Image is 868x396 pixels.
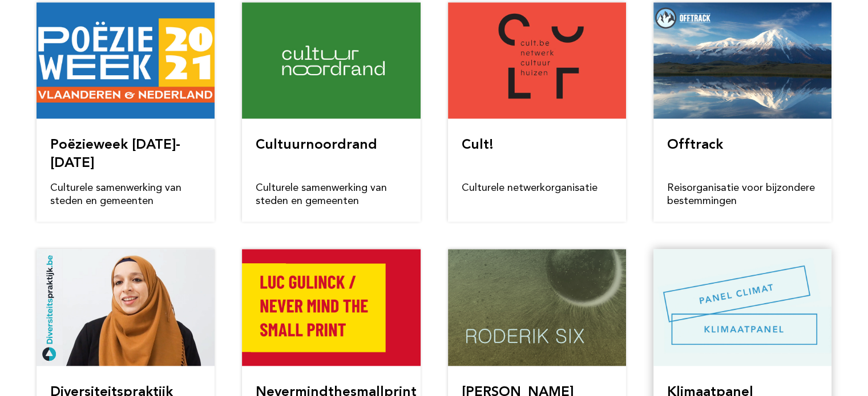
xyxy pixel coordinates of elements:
[256,138,377,152] a: Cultuurnoordrand
[667,138,723,152] a: Offtrack
[50,138,180,170] a: Poëzieweek [DATE]-[DATE]
[462,138,494,152] a: Cult!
